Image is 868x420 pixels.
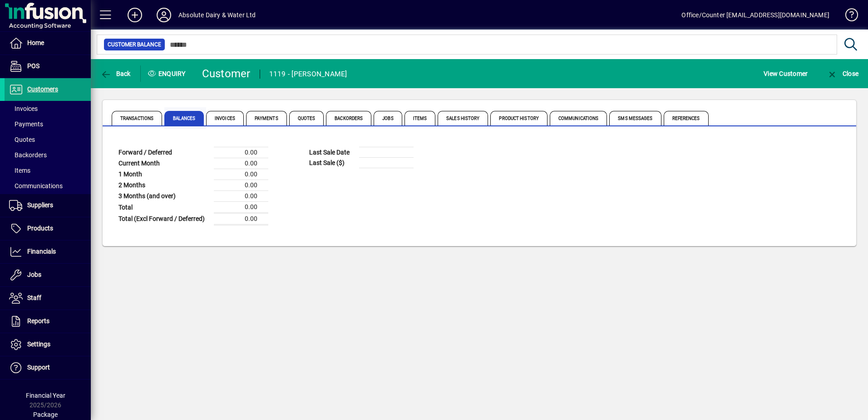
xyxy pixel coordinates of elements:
[27,271,41,278] span: Jobs
[5,147,91,163] a: Backorders
[664,111,709,125] span: References
[27,317,49,325] span: Reports
[374,111,402,125] span: Jobs
[824,65,861,82] button: Close
[5,217,91,240] a: Products
[214,202,268,213] td: 0.00
[214,158,268,169] td: 0.00
[761,65,810,82] button: View Customer
[550,111,607,125] span: Communications
[9,105,38,112] span: Invoices
[108,40,161,49] span: Customer Balance
[5,194,91,217] a: Suppliers
[202,66,251,81] div: Customer
[214,191,268,202] td: 0.00
[27,85,58,93] span: Customers
[5,163,91,178] a: Items
[26,392,65,399] span: Financial Year
[246,111,287,125] span: Payments
[114,169,214,180] td: 1 Month
[27,248,56,255] span: Financials
[5,132,91,147] a: Quotes
[9,167,30,174] span: Items
[114,147,214,158] td: Forward / Deferred
[98,65,133,82] button: Back
[5,333,91,356] a: Settings
[27,364,50,371] span: Support
[5,310,91,333] a: Reports
[141,66,195,81] div: Enquiry
[490,111,547,125] span: Product History
[9,151,47,159] span: Backorders
[404,111,436,125] span: Items
[305,147,359,158] td: Last Sale Date
[214,169,268,180] td: 0.00
[764,66,808,81] span: View Customer
[5,55,91,78] a: POS
[120,7,149,23] button: Add
[9,136,35,143] span: Quotes
[438,111,488,125] span: Sales History
[5,101,91,116] a: Invoices
[27,39,44,46] span: Home
[114,213,214,225] td: Total (Excl Forward / Deferred)
[269,67,347,81] div: 1119 - [PERSON_NAME]
[305,158,359,168] td: Last Sale ($)
[27,201,53,209] span: Suppliers
[112,111,162,125] span: Transactions
[326,111,371,125] span: Backorders
[5,32,91,55] a: Home
[114,191,214,202] td: 3 Months (and over)
[100,70,131,77] span: Back
[27,62,39,70] span: POS
[27,340,50,348] span: Settings
[91,65,141,82] app-page-header-button: Back
[27,225,53,232] span: Products
[838,2,857,31] a: Knowledge Base
[289,111,324,125] span: Quotes
[5,116,91,132] a: Payments
[5,356,91,379] a: Support
[114,202,214,213] td: Total
[149,7,178,23] button: Profile
[9,182,63,190] span: Communications
[681,8,829,22] div: Office/Counter [EMAIL_ADDRESS][DOMAIN_NAME]
[27,294,41,301] span: Staff
[817,65,868,82] app-page-header-button: Close enquiry
[33,411,58,418] span: Package
[9,120,43,128] span: Payments
[206,111,244,125] span: Invoices
[114,180,214,191] td: 2 Months
[178,8,256,22] div: Absolute Dairy & Water Ltd
[164,111,204,125] span: Balances
[5,178,91,194] a: Communications
[214,147,268,158] td: 0.00
[609,111,661,125] span: SMS Messages
[214,180,268,191] td: 0.00
[5,264,91,286] a: Jobs
[5,287,91,310] a: Staff
[114,158,214,169] td: Current Month
[827,70,858,77] span: Close
[214,213,268,225] td: 0.00
[5,240,91,263] a: Financials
